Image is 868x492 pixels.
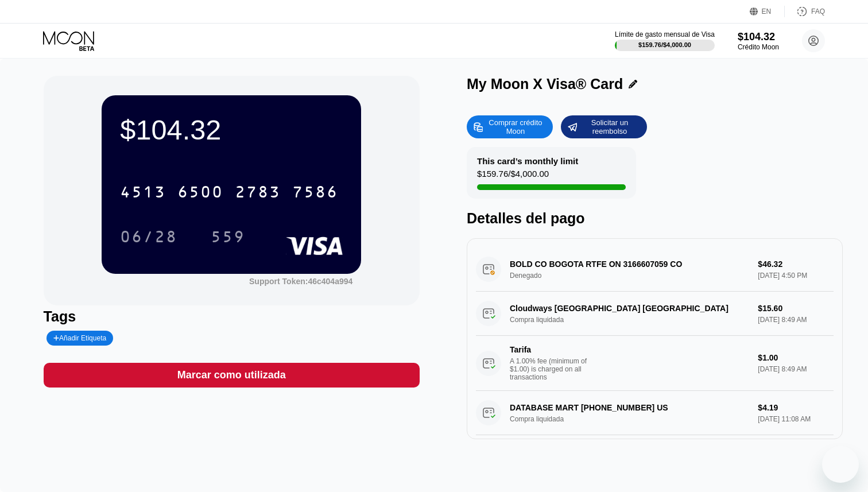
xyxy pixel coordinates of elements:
[53,334,107,342] div: Añadir Etiqueta
[467,115,553,138] div: Comprar crédito Moon
[120,114,343,146] div: $104.32
[750,6,785,17] div: EN
[615,30,715,38] div: Límite de gasto mensual de Visa
[738,31,779,51] div: $104.32Crédito Moon
[249,277,352,286] div: Support Token:46c404a994
[510,357,596,381] div: A 1.00% fee (minimum of $1.00) is charged on all transactions
[578,118,641,136] div: Solicitar un reembolso
[111,222,186,251] div: 06/28
[811,7,825,16] div: FAQ
[785,6,825,17] div: FAQ
[44,308,420,325] div: Tags
[758,353,834,362] div: $1.00
[467,210,843,227] div: Detalles del pago
[738,43,779,51] div: Crédito Moon
[113,177,345,206] div: 4513650027837586
[202,222,254,251] div: 559
[638,41,691,48] div: $159.76 / $4,000.00
[177,184,223,203] div: 6500
[738,31,779,43] div: $104.32
[615,30,715,51] div: Límite de gasto mensual de Visa$159.76/$4,000.00
[476,336,834,391] div: TarifaA 1.00% fee (minimum of $1.00) is charged on all transactions$1.00[DATE] 8:49 AM
[292,184,338,203] div: 7586
[476,435,834,490] div: TarifaA 1.00% fee (minimum of $1.00) is charged on all transactions$1.00[DATE] 11:08 AM
[510,345,590,354] div: Tarifa
[120,184,166,203] div: 4513
[120,229,177,247] div: 06/28
[561,115,647,138] div: Solicitar un reembolso
[211,229,245,247] div: 559
[484,118,547,136] div: Comprar crédito Moon
[758,365,834,373] div: [DATE] 8:49 AM
[249,277,352,286] div: Support Token: 46c404a994
[762,7,772,16] div: EN
[177,369,286,382] div: Marcar como utilizada
[477,156,578,166] div: This card’s monthly limit
[822,446,859,483] iframe: Botón para iniciar la ventana de mensajería
[46,331,114,346] div: Añadir Etiqueta
[44,363,420,388] div: Marcar como utilizada
[467,76,623,92] div: My Moon X Visa® Card
[235,184,281,203] div: 2783
[477,169,549,184] div: $159.76 / $4,000.00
